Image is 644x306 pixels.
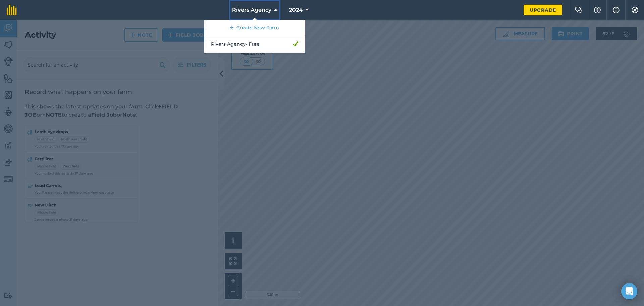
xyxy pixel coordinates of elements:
div: Open Intercom Messenger [621,283,637,299]
span: Rivers Agency [232,6,271,14]
a: Create New Farm [204,20,305,35]
a: Upgrade [524,5,562,15]
img: fieldmargin Logo [7,5,17,15]
img: Two speech bubbles overlapping with the left bubble in the forefront [575,7,583,13]
span: 2024 [289,6,303,14]
img: A cog icon [631,7,639,13]
img: svg+xml;base64,PHN2ZyB4bWxucz0iaHR0cDovL3d3dy53My5vcmcvMjAwMC9zdmciIHdpZHRoPSIxNyIgaGVpZ2h0PSIxNy... [613,6,620,14]
img: A question mark icon [593,7,601,13]
a: Rivers Agency- Free [204,35,305,53]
